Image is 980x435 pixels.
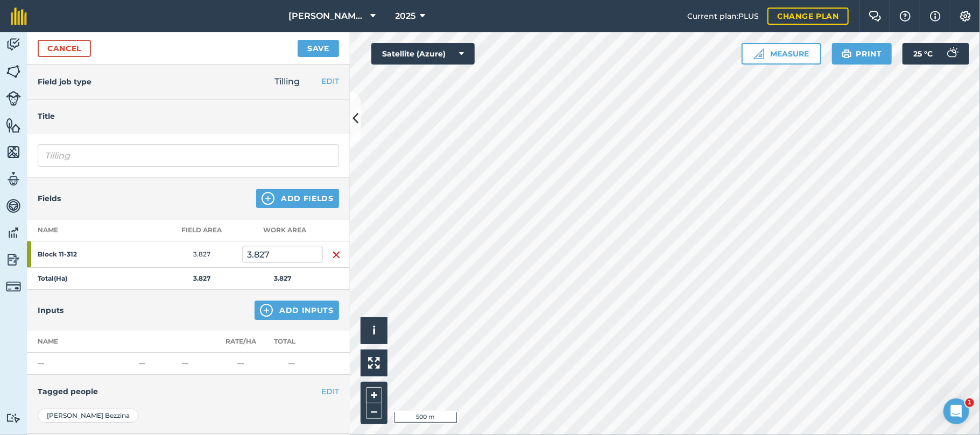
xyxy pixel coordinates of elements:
[38,250,122,259] strong: Block 11-312
[38,144,339,167] input: What needs doing?
[6,252,21,268] img: svg+xml;base64,PD94bWwgdmVyc2lvbj0iMS4wIiBlbmNvZGluZz0idXRmLTgiPz4KPCEtLSBHZW5lcmF0b3I6IEFkb2JlIE...
[965,398,974,407] span: 1
[6,225,21,241] img: svg+xml;base64,PD94bWwgdmVyc2lvbj0iMS4wIiBlbmNvZGluZz0idXRmLTgiPz4KPCEtLSBHZW5lcmF0b3I6IEFkb2JlIE...
[38,76,91,88] h4: Field job type
[930,10,941,23] img: svg+xml;base64,PHN2ZyB4bWxucz0iaHR0cDovL3d3dy53My5vcmcvMjAwMC9zdmciIHdpZHRoPSIxNyIgaGVpZ2h0PSIxNy...
[27,219,161,241] th: Name
[371,43,475,65] button: Satellite (Azure)
[262,192,274,205] img: svg+xml;base64,PHN2ZyB4bWxucz0iaHR0cDovL3d3dy53My5vcmcvMjAwMC9zdmciIHdpZHRoPSIxNCIgaGVpZ2h0PSIyNC...
[6,171,21,187] img: svg+xml;base64,PD94bWwgdmVyc2lvbj0iMS4wIiBlbmNvZGluZz0idXRmLTgiPz4KPCEtLSBHZW5lcmF0b3I6IEFkb2JlIE...
[899,11,912,22] img: A question mark icon
[242,219,323,241] th: Work area
[6,279,21,294] img: svg+xml;base64,PD94bWwgdmVyc2lvbj0iMS4wIiBlbmNvZGluZz0idXRmLTgiPz4KPCEtLSBHZW5lcmF0b3I6IEFkb2JlIE...
[6,63,21,80] img: svg+xml;base64,PHN2ZyB4bWxucz0iaHR0cDovL3d3dy53My5vcmcvMjAwMC9zdmciIHdpZHRoPSI1NiIgaGVpZ2h0PSI2MC...
[256,189,339,208] button: Add Fields
[321,75,339,87] button: EDIT
[27,353,135,375] td: —
[274,274,291,282] strong: 3.827
[321,386,339,397] button: EDIT
[261,353,323,375] td: —
[372,324,376,337] span: i
[943,398,969,424] iframe: Intercom live chat
[913,43,933,65] span: 25 ° C
[38,304,64,316] h4: Inputs
[289,10,366,23] span: [PERSON_NAME] Farming
[396,10,416,23] span: 2025
[27,331,135,353] th: Name
[261,331,323,353] th: Total
[38,386,339,397] h4: Tagged people
[178,353,221,375] td: —
[193,274,210,282] strong: 3.827
[742,43,821,65] button: Measure
[38,274,67,282] strong: Total ( Ha )
[366,387,382,403] button: +
[366,403,382,419] button: –
[832,43,892,65] button: Print
[221,331,261,353] th: Rate/ Ha
[38,192,61,204] h4: Fields
[959,11,972,22] img: A cog icon
[361,317,387,344] button: i
[11,8,27,25] img: fieldmargin Logo
[260,304,273,317] img: svg+xml;base64,PHN2ZyB4bWxucz0iaHR0cDovL3d3dy53My5vcmcvMjAwMC9zdmciIHdpZHRoPSIxNCIgaGVpZ2h0PSIyNC...
[6,413,21,423] img: svg+xml;base64,PD94bWwgdmVyc2lvbj0iMS4wIiBlbmNvZGluZz0idXRmLTgiPz4KPCEtLSBHZW5lcmF0b3I6IEFkb2JlIE...
[38,110,339,122] h4: Title
[6,117,21,133] img: svg+xml;base64,PHN2ZyB4bWxucz0iaHR0cDovL3d3dy53My5vcmcvMjAwMC9zdmciIHdpZHRoPSI1NiIgaGVpZ2h0PSI2MC...
[869,11,882,22] img: Two speech bubbles overlapping with the left bubble in the forefront
[6,37,21,53] img: svg+xml;base64,PD94bWwgdmVyc2lvbj0iMS4wIiBlbmNvZGluZz0idXRmLTgiPz4KPCEtLSBHZW5lcmF0b3I6IEFkb2JlIE...
[6,144,21,160] img: svg+xml;base64,PHN2ZyB4bWxucz0iaHR0cDovL3d3dy53My5vcmcvMjAwMC9zdmciIHdpZHRoPSI1NiIgaGVpZ2h0PSI2MC...
[332,248,341,261] img: svg+xml;base64,PHN2ZyB4bWxucz0iaHR0cDovL3d3dy53My5vcmcvMjAwMC9zdmciIHdpZHRoPSIxNiIgaGVpZ2h0PSIyNC...
[767,8,849,25] a: Change plan
[842,47,852,60] img: svg+xml;base64,PHN2ZyB4bWxucz0iaHR0cDovL3d3dy53My5vcmcvMjAwMC9zdmciIHdpZHRoPSIxOSIgaGVpZ2h0PSIyNC...
[6,198,21,214] img: svg+xml;base64,PD94bWwgdmVyc2lvbj0iMS4wIiBlbmNvZGluZz0idXRmLTgiPz4KPCEtLSBHZW5lcmF0b3I6IEFkb2JlIE...
[6,91,21,106] img: svg+xml;base64,PD94bWwgdmVyc2lvbj0iMS4wIiBlbmNvZGluZz0idXRmLTgiPz4KPCEtLSBHZW5lcmF0b3I6IEFkb2JlIE...
[368,357,380,369] img: Four arrows, one pointing top left, one top right, one bottom right and the last bottom left
[274,76,300,87] span: Tilling
[941,43,963,65] img: svg+xml;base64,PD94bWwgdmVyc2lvbj0iMS4wIiBlbmNvZGluZz0idXRmLTgiPz4KPCEtLSBHZW5lcmF0b3I6IEFkb2JlIE...
[161,219,242,241] th: Field Area
[135,353,178,375] td: —
[687,10,759,22] span: Current plan : PLUS
[38,409,139,423] div: [PERSON_NAME] Bezzina
[255,301,339,320] button: Add Inputs
[221,353,261,375] td: —
[903,43,969,65] button: 25 °C
[298,40,339,57] button: Save
[38,40,91,57] a: Cancel
[161,241,242,268] td: 3.827
[753,48,764,59] img: Ruler icon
